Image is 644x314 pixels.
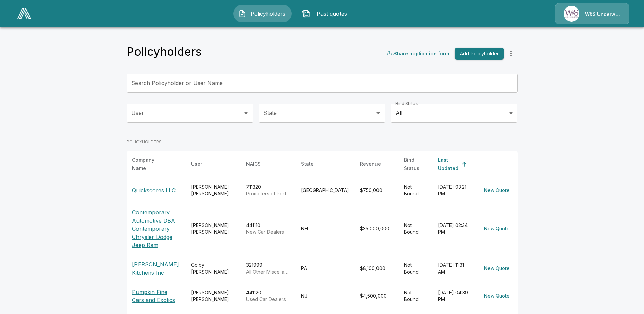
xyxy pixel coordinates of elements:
[399,178,433,203] td: Not Bound
[360,160,381,168] div: Revenue
[481,184,512,197] button: New Quote
[238,10,246,18] img: Policyholders Icon
[17,8,31,19] img: AA Logo
[481,223,512,235] button: New Quote
[481,262,512,275] button: New Quote
[373,108,383,118] button: Open
[132,208,180,249] p: Contemporary Automotive DBA Contemporary Chrysler Dodge Jeep Ram
[191,222,235,235] div: [PERSON_NAME] [PERSON_NAME]
[246,296,290,303] p: Used Car Dealers
[354,255,399,282] td: $8,100,000
[399,151,433,178] th: Bind Status
[433,203,476,255] td: [DATE] 02:34 PM
[127,45,202,59] h4: Policyholders
[433,282,476,310] td: [DATE] 04:39 PM
[393,50,449,57] p: Share application form
[191,160,202,168] div: User
[399,282,433,310] td: Not Bound
[233,5,292,22] button: Policyholders IconPolicyholders
[296,255,354,282] td: PA
[504,47,518,60] button: more
[246,222,290,235] div: 441110
[354,203,399,255] td: $35,000,000
[246,268,290,275] p: All Other Miscellaneous Wood Product Manufacturing
[241,108,251,118] button: Open
[246,184,290,197] div: 711320
[132,186,180,194] p: Quickscores LLC
[132,156,168,172] div: Company Name
[354,282,399,310] td: $4,500,000
[191,184,235,197] div: [PERSON_NAME] [PERSON_NAME]
[433,255,476,282] td: [DATE] 11:31 AM
[246,229,290,235] p: New Car Dealers
[452,48,504,60] a: Add Policyholder
[246,190,290,197] p: Promoters of Performing Arts, Sports, and Similar Events without Facilities
[313,10,350,18] span: Past quotes
[481,290,512,302] button: New Quote
[438,156,458,172] div: Last Updated
[296,178,354,203] td: [GEOGRAPHIC_DATA]
[399,255,433,282] td: Not Bound
[246,262,290,275] div: 321999
[391,104,517,123] div: All
[296,282,354,310] td: NJ
[249,10,287,18] span: Policyholders
[301,160,314,168] div: State
[246,160,261,168] div: NAICS
[297,5,355,22] button: Past quotes IconPast quotes
[191,289,235,303] div: [PERSON_NAME] [PERSON_NAME]
[399,203,433,255] td: Not Bound
[296,203,354,255] td: NH
[455,48,504,60] button: Add Policyholder
[246,289,290,303] div: 441120
[132,260,180,277] p: [PERSON_NAME] Kitchens Inc
[354,178,399,203] td: $750,000
[191,262,235,275] div: Colby [PERSON_NAME]
[395,101,418,106] label: Bind Status
[132,288,180,304] p: Pumpkin Fine Cars and Exotics
[433,178,476,203] td: [DATE] 03:21 PM
[127,139,518,145] p: POLICYHOLDERS
[302,10,310,18] img: Past quotes Icon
